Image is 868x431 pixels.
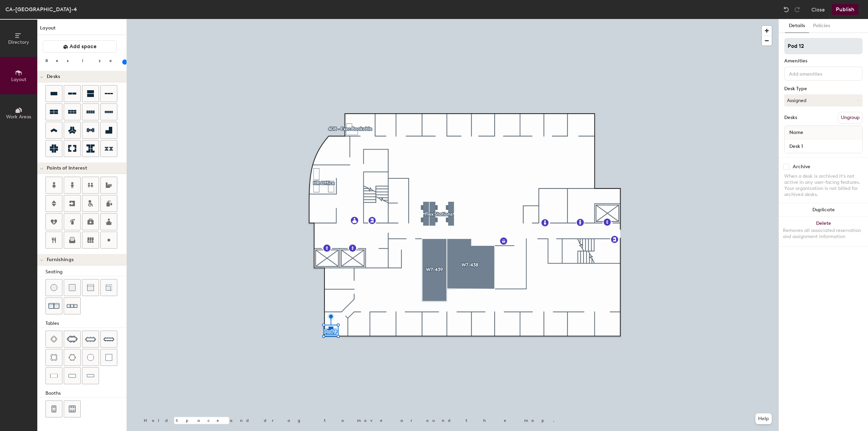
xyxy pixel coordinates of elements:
button: Publish [832,4,859,15]
button: Table (1x1) [100,349,117,366]
div: Removes all associated reservation and assignment information [783,228,864,240]
img: Undo [783,6,790,13]
span: Points of Interest [47,165,87,171]
h1: Layout [37,24,126,35]
button: Table (1x3) [64,367,81,384]
button: Table (1x2) [45,367,62,384]
div: Booths [45,390,126,397]
img: Table (1x4) [87,372,94,379]
input: Add amenities [788,69,849,77]
div: Desks [784,115,797,120]
span: Add space [70,43,97,50]
div: Archive [793,164,810,170]
div: Desk Type [784,86,863,92]
button: Table (1x4) [82,367,99,384]
button: Add space [43,40,117,53]
img: Six seat round table [68,354,76,361]
img: Six seat booth [69,406,76,412]
img: Table (round) [87,354,94,361]
img: Cushion [69,284,76,291]
button: Stool [45,279,62,296]
button: Ungroup [838,112,863,123]
img: Table (1x3) [68,372,76,379]
img: Four seat round table [51,354,57,361]
button: DeleteRemoves all associated reservation and assignment information [779,217,868,247]
img: Stool [51,284,57,291]
img: Ten seat table [103,334,114,345]
button: Six seat table [64,331,81,348]
button: Couch (x3) [64,297,81,314]
span: Desks [47,74,60,79]
div: CA-[GEOGRAPHIC_DATA]-4 [5,5,77,14]
span: Directory [8,39,29,45]
img: Four seat table [51,336,57,342]
span: Work Areas [6,114,31,120]
button: Couch (corner) [100,279,117,296]
img: Couch (x3) [67,301,78,311]
span: Furnishings [47,257,74,262]
button: Couch (middle) [82,279,99,296]
input: Unnamed desk [786,141,861,151]
button: Four seat round table [45,349,62,366]
img: Table (1x1) [105,354,112,361]
button: Details [785,19,809,33]
button: Four seat booth [45,400,62,417]
button: Help [755,413,772,424]
div: Amenities [784,58,863,64]
div: When a desk is archived it's not active in any user-facing features. Your organization is not bil... [784,173,863,198]
button: Duplicate [779,203,868,217]
button: Eight seat table [82,331,99,348]
div: Resize [45,58,120,63]
img: Six seat table [67,336,78,342]
img: Couch (corner) [105,284,112,291]
img: Redo [794,6,801,13]
button: Six seat booth [64,400,81,417]
span: Name [786,126,807,139]
img: Couch (x2) [48,300,59,311]
img: Four seat booth [51,406,57,412]
button: Close [811,4,825,15]
img: Couch (middle) [87,284,94,291]
button: Assigned [784,94,863,106]
button: Cushion [64,279,81,296]
button: Policies [809,19,834,33]
img: Table (1x2) [50,372,58,379]
div: Tables [45,320,126,327]
img: Eight seat table [85,334,96,345]
button: Ten seat table [100,331,117,348]
button: Four seat table [45,331,62,348]
button: Table (round) [82,349,99,366]
button: Six seat round table [64,349,81,366]
div: Seating [45,268,126,276]
span: Layout [11,77,26,82]
button: Couch (x2) [45,297,62,314]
